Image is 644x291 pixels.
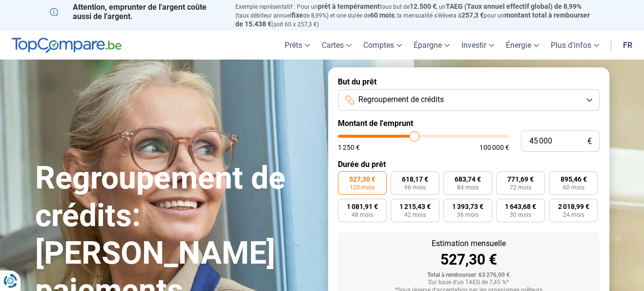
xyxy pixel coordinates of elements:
span: 1 250 € [338,144,360,151]
span: 618,17 € [402,176,428,183]
p: Exemple représentatif : Pour un tous but de , un (taux débiteur annuel de 8,99%) et une durée de ... [235,2,595,28]
span: 84 mois [457,185,478,190]
span: 120 mois [350,185,374,190]
span: 1 081,91 € [347,203,378,210]
span: 60 mois [562,185,584,190]
span: 771,69 € [507,176,534,183]
span: montant total à rembourser de 15.438 € [235,11,590,28]
a: Énergie [500,31,545,60]
a: Épargne [408,31,456,60]
p: Attention, emprunter de l'argent coûte aussi de l'argent. [50,2,224,21]
a: Plus d'infos [545,31,605,60]
span: 48 mois [352,212,373,218]
a: Cartes [316,31,357,60]
span: 30 mois [510,212,531,218]
span: 1 215,43 € [399,203,431,210]
span: 24 mois [562,212,584,218]
span: Regroupement de crédits [358,94,444,105]
label: Durée du prêt [338,160,600,169]
span: 1 393,73 € [452,203,483,210]
span: 12.500 € [410,2,436,10]
span: 72 mois [510,185,531,190]
div: Total à rembourser: 63 276,00 € [346,272,592,279]
label: But du prêt [338,77,600,86]
span: 895,46 € [560,176,586,183]
span: 527,30 € [349,176,375,183]
a: fr [617,31,638,60]
span: 42 mois [404,212,426,218]
a: Investir [456,31,500,60]
span: 683,74 € [455,176,481,183]
label: Montant de l'emprunt [338,119,600,128]
a: Comptes [357,31,408,60]
a: Prêts [279,31,316,60]
span: prêt à tempérament [318,2,380,10]
img: TopCompare [12,38,122,53]
span: 1 643,68 € [505,203,536,210]
div: 527,30 € [346,252,592,267]
span: fixe [291,11,303,19]
span: 257,3 € [461,11,484,19]
div: Estimation mensuelle [346,240,592,248]
button: Regroupement de crédits [338,89,600,111]
div: Sur base d'un TAEG de 7,45 %* [346,279,592,286]
span: 60 mois [370,11,395,19]
span: TAEG (Taux annuel effectif global) de 8,99% [446,2,582,10]
span: 100 000 € [479,144,509,151]
span: € [587,137,592,145]
span: 2 018,99 € [558,203,589,210]
span: 36 mois [457,212,478,218]
span: 96 mois [404,185,426,190]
